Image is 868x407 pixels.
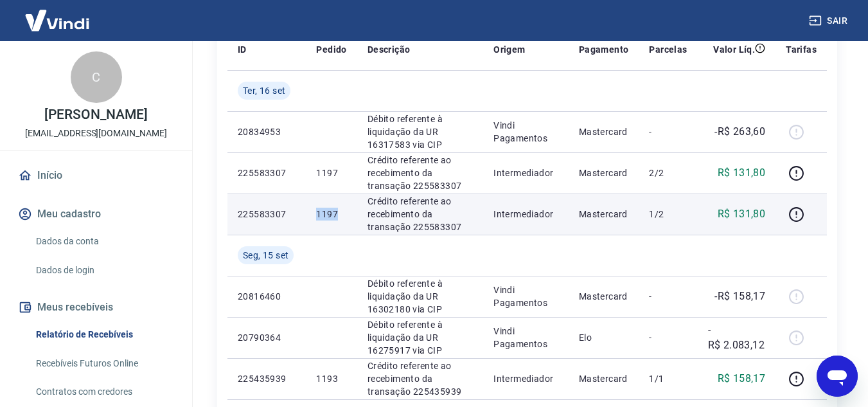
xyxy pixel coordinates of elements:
[649,208,687,221] p: 1/2
[718,371,766,386] p: R$ 158,17
[316,167,346,179] p: 1197
[708,322,766,353] p: -R$ 2.083,12
[368,113,473,151] p: Débito referente à liquidação da UR 16317583 via CIP
[714,289,765,304] p: -R$ 158,17
[316,208,346,221] p: 1197
[316,372,346,385] p: 1193
[238,43,247,56] p: ID
[368,277,473,316] p: Débito referente à liquidação da UR 16302180 via CIP
[579,290,629,303] p: Mastercard
[238,208,296,221] p: 225583307
[493,208,558,221] p: Intermediador
[368,359,473,398] p: Crédito referente ao recebimento da transação 225435939
[368,195,473,233] p: Crédito referente ao recebimento da transação 225583307
[579,372,629,385] p: Mastercard
[649,125,687,138] p: -
[649,43,687,56] p: Parcelas
[579,331,629,344] p: Elo
[31,350,177,377] a: Recebíveis Futuros Online
[718,206,766,222] p: R$ 131,80
[238,167,296,179] p: 225583307
[649,331,687,344] p: -
[44,108,147,122] p: [PERSON_NAME]
[817,356,858,397] iframe: Botão para abrir a janela de mensagens
[238,290,296,303] p: 20816460
[238,331,296,344] p: 20790364
[493,325,558,350] p: Vindi Pagamentos
[31,228,177,255] a: Dados da conta
[579,125,629,138] p: Mastercard
[238,125,296,138] p: 20834953
[15,293,177,321] button: Meus recebíveis
[316,43,346,56] p: Pedido
[579,208,629,221] p: Mastercard
[493,372,558,385] p: Intermediador
[493,119,558,145] p: Vindi Pagamentos
[25,127,167,140] p: [EMAIL_ADDRESS][DOMAIN_NAME]
[806,9,853,33] button: Sair
[31,379,177,405] a: Contratos com credores
[649,167,687,179] p: 2/2
[649,290,687,303] p: -
[15,161,177,190] a: Início
[714,124,765,140] p: -R$ 263,60
[368,43,411,56] p: Descrição
[493,167,558,179] p: Intermediador
[31,321,177,348] a: Relatório de Recebíveis
[238,372,296,385] p: 225435939
[71,51,122,103] div: C
[493,284,558,309] p: Vindi Pagamentos
[31,257,177,284] a: Dados de login
[243,249,288,262] span: Seg, 15 set
[368,318,473,357] p: Débito referente à liquidação da UR 16275917 via CIP
[368,154,473,192] p: Crédito referente ao recebimento da transação 225583307
[493,43,525,56] p: Origem
[15,200,177,228] button: Meu cadastro
[579,43,629,56] p: Pagamento
[713,43,755,56] p: Valor Líq.
[579,167,629,179] p: Mastercard
[649,372,687,385] p: 1/1
[786,43,817,56] p: Tarifas
[15,1,99,40] img: Vindi
[243,84,285,97] span: Ter, 16 set
[718,165,766,181] p: R$ 131,80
